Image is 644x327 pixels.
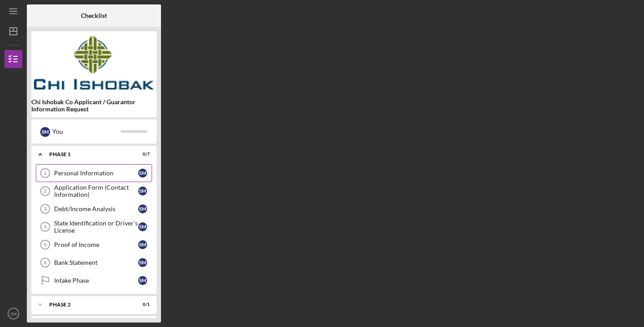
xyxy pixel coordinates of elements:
[36,272,152,289] a: Intake PhaseSM
[31,98,157,113] b: Chi Ishobak Co Applicant / Guarantor Information Request
[36,254,152,272] a: 6Bank StatementSM
[4,305,22,323] button: SM
[138,276,147,285] div: S M
[52,124,121,139] div: You
[49,152,127,157] div: Phase 1
[138,258,147,267] div: S M
[31,36,157,89] img: Product logo
[44,260,47,265] tspan: 6
[54,170,138,177] div: Personal Information
[138,240,147,249] div: S M
[81,12,107,19] b: Checklist
[36,218,152,236] a: 4State Identification or Driver's LicenseSM
[36,236,152,254] a: 5Proof of IncomeSM
[138,204,147,213] div: S M
[44,206,47,212] tspan: 3
[134,302,150,307] div: 0 / 1
[44,224,47,229] tspan: 4
[40,127,50,137] div: S M
[44,242,47,247] tspan: 5
[54,184,138,198] div: Application Form (Contact Information)
[138,222,147,231] div: S M
[36,164,152,182] a: 1Personal InformationSM
[138,169,147,178] div: S M
[36,182,152,200] a: 2Application Form (Contact Information)SM
[54,259,138,266] div: Bank Statement
[44,188,47,194] tspan: 2
[54,241,138,248] div: Proof of Income
[134,152,150,157] div: 0 / 7
[36,200,152,218] a: 3Debt/Income AnalysisSM
[10,311,17,316] text: SM
[54,220,138,234] div: State Identification or Driver's License
[138,187,147,195] div: S M
[49,302,127,307] div: Phase 2
[54,205,138,212] div: Debt/Income Analysis
[44,170,47,176] tspan: 1
[54,277,138,284] div: Intake Phase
